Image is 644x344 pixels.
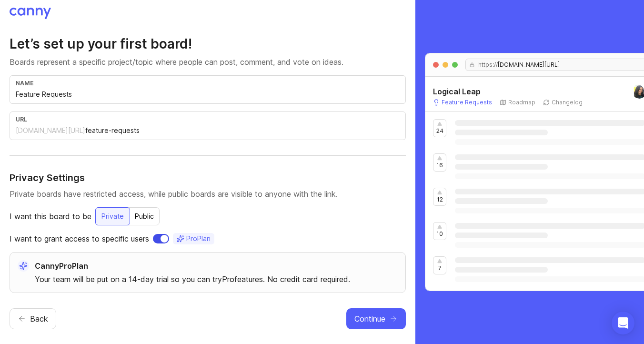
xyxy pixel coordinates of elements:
[10,233,149,244] p: I want to grant access to specific users
[438,264,442,272] p: 7
[552,99,583,106] p: Changelog
[16,126,85,135] div: [DOMAIN_NAME][URL]
[508,99,535,106] p: Roadmap
[436,230,443,238] p: 10
[436,162,443,169] p: 16
[186,234,211,243] span: Pro Plan
[10,171,406,184] h4: Privacy Settings
[16,116,400,123] div: url
[10,211,91,222] p: I want this board to be
[10,308,56,329] button: Back
[442,99,492,106] p: Feature Requests
[16,80,400,87] div: name
[433,86,481,97] h5: Logical Leap
[129,207,160,225] button: Public
[354,313,385,324] span: Continue
[436,127,443,135] p: 24
[10,56,406,68] p: Boards represent a specific project/topic where people can post, comment, and vote on ideas.
[612,312,634,334] div: Open Intercom Messenger
[474,61,498,69] span: https://
[10,35,406,52] h2: Let’s set up your first board!
[16,89,400,100] input: e.g. Feature Requests
[346,308,406,329] button: Continue
[437,196,443,203] p: 12
[30,313,48,324] span: Back
[10,188,406,200] p: Private boards have restricted access, while public boards are visible to anyone with the link.
[95,207,130,225] button: Private
[10,8,51,19] img: Canny logo
[35,273,350,285] p: Your team will be put on a 14-day trial so you can try Pro features. No credit card required.
[498,61,560,69] span: [DOMAIN_NAME][URL]
[35,260,350,272] h5: Canny Pro Plan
